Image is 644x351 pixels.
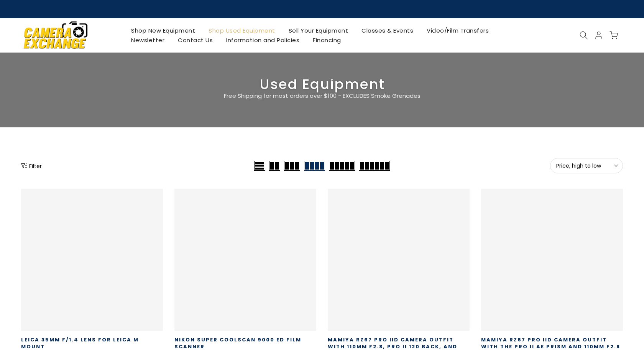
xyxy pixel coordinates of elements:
[21,162,42,170] button: Show filters
[21,79,623,89] h3: Used Equipment
[550,158,623,173] button: Price, high to low
[178,91,466,101] p: Free Shipping for most orders over $100 - EXCLUDES Smoke Grenades
[21,336,139,350] a: Leica 35mm f/1.4 Lens for Leica M Mount
[220,35,306,45] a: Information and Policies
[556,162,617,169] span: Price, high to low
[174,336,301,350] a: Nikon Super Coolscan 9000 ED Film Scanner
[420,26,496,35] a: Video/Film Transfers
[282,26,355,35] a: Sell Your Equipment
[355,26,420,35] a: Classes & Events
[202,26,282,35] a: Shop Used Equipment
[171,35,220,45] a: Contact Us
[125,35,171,45] a: Newsletter
[306,35,348,45] a: Financing
[125,26,202,35] a: Shop New Equipment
